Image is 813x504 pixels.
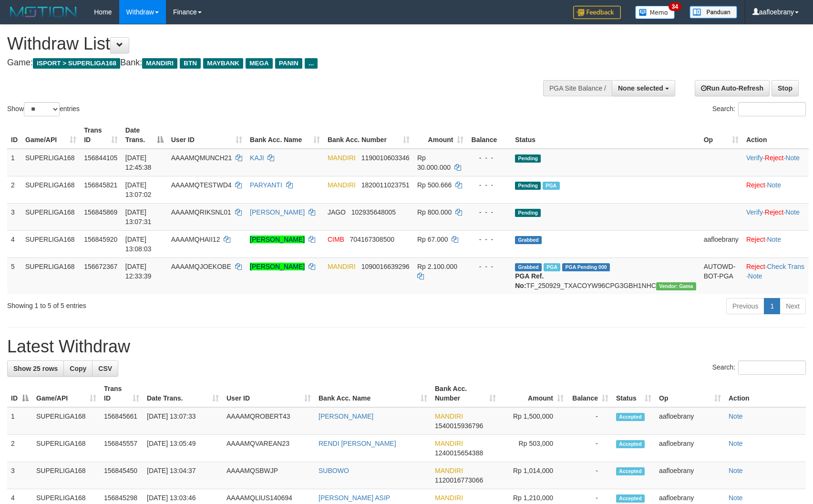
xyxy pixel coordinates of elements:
span: PANIN [275,58,302,69]
div: - - - [471,153,507,163]
a: Verify [746,154,763,162]
a: Previous [726,298,764,314]
th: Bank Acc. Name: activate to sort column ascending [246,122,324,149]
td: - [567,435,612,462]
span: [DATE] 13:07:02 [125,181,152,198]
th: ID [7,122,21,149]
button: None selected [612,80,675,96]
a: Note [767,236,781,243]
th: Date Trans.: activate to sort column descending [122,122,167,149]
span: Rp 500.666 [417,181,452,189]
td: SUPERLIGA168 [32,435,100,462]
span: Grabbed [515,236,542,244]
img: Feedback.jpg [573,6,621,19]
th: Amount: activate to sort column ascending [413,122,468,149]
div: - - - [471,180,507,190]
td: - [567,407,612,435]
th: Action [742,122,809,149]
th: Status [511,122,700,149]
td: 2 [7,435,32,462]
span: Rp 67.000 [417,236,448,243]
a: CSV [92,360,118,377]
label: Show entries [7,102,80,116]
td: · [742,176,809,203]
td: Rp 1,500,000 [500,407,567,435]
a: Verify [746,208,763,216]
label: Search: [712,360,806,375]
label: Search: [712,102,806,116]
th: Balance: activate to sort column ascending [567,380,612,407]
span: None selected [618,84,663,92]
span: Copy 1240015654388 to clipboard [435,449,483,457]
span: Rp 30.000.000 [417,154,451,171]
span: ISPORT > SUPERLIGA168 [33,58,120,69]
span: Accepted [616,440,645,448]
span: MANDIRI [435,467,463,474]
div: - - - [471,235,507,244]
a: Show 25 rows [7,360,64,377]
span: AAAAMQHAII12 [171,236,220,243]
span: MANDIRI [328,154,356,162]
input: Search: [738,360,806,375]
th: Game/API: activate to sort column ascending [32,380,100,407]
td: 1 [7,407,32,435]
span: Copy 1540015936796 to clipboard [435,422,483,430]
a: Reject [746,263,765,270]
td: SUPERLIGA168 [21,203,80,230]
span: MANDIRI [328,263,356,270]
div: PGA Site Balance / [543,80,612,96]
a: Note [729,440,743,447]
span: AAAAMQMUNCH21 [171,154,232,162]
span: [DATE] 13:07:31 [125,208,152,226]
a: [PERSON_NAME] ASIP [319,494,390,502]
a: Note [729,467,743,474]
a: Note [785,154,800,162]
a: Reject [765,208,784,216]
th: Bank Acc. Name: activate to sort column ascending [315,380,431,407]
div: - - - [471,207,507,217]
b: PGA Ref. No: [515,272,544,289]
td: aafloebrany [700,230,742,257]
td: Rp 1,014,000 [500,462,567,489]
span: MANDIRI [435,494,463,502]
h1: Withdraw List [7,34,533,53]
span: MANDIRI [435,412,463,420]
span: Pending [515,209,541,217]
td: AAAAMQROBERT43 [223,407,315,435]
th: Bank Acc. Number: activate to sort column ascending [431,380,500,407]
a: Note [748,272,762,280]
a: PARYANTI [250,181,282,189]
span: 156672367 [84,263,117,270]
span: 156845821 [84,181,117,189]
select: Showentries [24,102,60,116]
span: MANDIRI [142,58,177,69]
td: aafloebrany [655,462,725,489]
span: AAAAMQRIKSNL01 [171,208,231,216]
th: Op: activate to sort column ascending [700,122,742,149]
td: [DATE] 13:07:33 [143,407,223,435]
span: Pending [515,182,541,190]
a: [PERSON_NAME] [319,412,373,420]
td: SUPERLIGA168 [21,176,80,203]
th: User ID: activate to sort column ascending [223,380,315,407]
td: 4 [7,230,21,257]
a: Note [785,208,800,216]
td: · · [742,257,809,294]
span: [DATE] 12:45:38 [125,154,152,171]
a: Next [780,298,806,314]
a: SUBOWO [319,467,349,474]
a: Run Auto-Refresh [695,80,770,96]
span: Copy 704167308500 to clipboard [350,236,394,243]
a: Reject [746,236,765,243]
th: Action [725,380,806,407]
td: 2 [7,176,21,203]
span: Marked by aafsengchandara [544,263,560,271]
a: RENDI [PERSON_NAME] [319,440,396,447]
span: 156844105 [84,154,117,162]
th: User ID: activate to sort column ascending [167,122,246,149]
td: - [567,462,612,489]
a: Stop [772,80,799,96]
span: JAGO [328,208,346,216]
span: MEGA [246,58,273,69]
th: Trans ID: activate to sort column ascending [100,380,143,407]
